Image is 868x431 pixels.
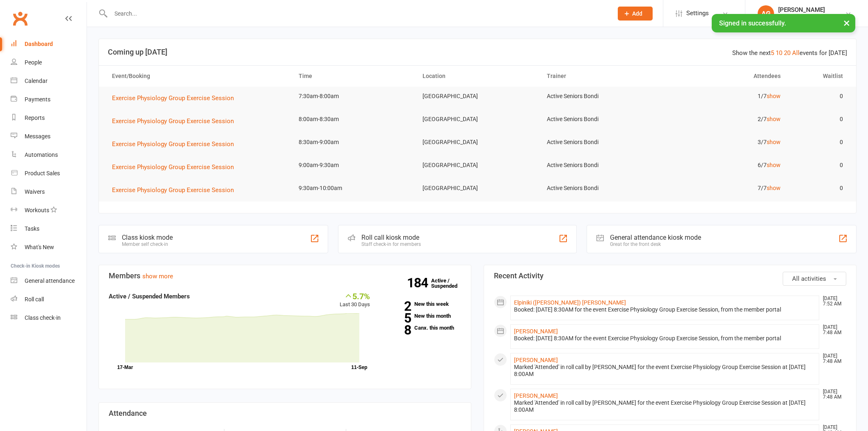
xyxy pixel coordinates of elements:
[25,78,48,84] div: Calendar
[11,53,87,72] a: People
[25,115,45,121] div: Reports
[109,293,190,300] strong: Active / Suspended Members
[25,277,75,284] div: General attendance
[514,328,558,335] a: [PERSON_NAME]
[778,14,830,21] div: Staying Active Bondi
[291,133,416,152] td: 8:30am-9:00am
[11,309,87,327] a: Class kiosk mode
[415,179,539,198] td: [GEOGRAPHIC_DATA]
[25,170,60,177] div: Product Sales
[108,48,847,56] h3: Coming up [DATE]
[25,133,50,140] div: Messages
[732,48,847,58] div: Show the next events for [DATE]
[25,59,42,66] div: People
[11,201,87,220] a: Workouts
[25,244,54,250] div: What's New
[11,183,87,201] a: Waivers
[415,66,539,87] th: Location
[382,313,461,319] a: 5New this month
[819,353,846,364] time: [DATE] 7:48 AM
[664,179,788,198] td: 7/7
[618,7,653,21] button: Add
[819,325,846,335] time: [DATE] 7:48 AM
[25,96,50,103] div: Payments
[382,312,411,324] strong: 5
[112,163,234,171] span: Exercise Physiology Group Exercise Session
[11,72,87,90] a: Calendar
[514,392,558,399] a: [PERSON_NAME]
[431,272,467,295] a: 184Active / Suspended
[340,291,370,309] div: Last 30 Days
[122,241,173,247] div: Member self check-in
[11,238,87,257] a: What's New
[514,306,815,313] div: Booked: [DATE] 8:30AM for the event Exercise Physiology Group Exercise Session, from the member p...
[382,324,411,336] strong: 8
[112,140,234,148] span: Exercise Physiology Group Exercise Session
[11,290,87,309] a: Roll call
[664,156,788,175] td: 6/7
[686,4,709,23] span: Settings
[11,90,87,109] a: Payments
[767,139,781,145] a: show
[112,139,240,149] button: Exercise Physiology Group Exercise Session
[610,234,701,241] div: General attendance kiosk mode
[784,49,790,57] a: 20
[122,234,173,241] div: Class kiosk mode
[291,66,416,87] th: Time
[25,41,53,47] div: Dashboard
[291,179,416,198] td: 9:30am-10:00am
[719,19,786,27] span: Signed in successfully.
[25,151,58,158] div: Automations
[539,156,664,175] td: Active Seniors Bondi
[610,241,701,247] div: Great for the front desk
[340,291,370,300] div: 5.7%
[792,49,799,57] a: All
[10,8,30,29] a: Clubworx
[539,110,664,129] td: Active Seniors Bondi
[771,49,774,57] a: 5
[514,399,815,413] div: Marked 'Attended' in roll call by [PERSON_NAME] for the event Exercise Physiology Group Exercise ...
[494,272,846,280] h3: Recent Activity
[539,66,664,87] th: Trainer
[664,87,788,106] td: 1/7
[407,277,431,289] strong: 184
[819,389,846,400] time: [DATE] 7:48 AM
[632,10,642,17] span: Add
[25,225,39,232] div: Tasks
[539,87,664,106] td: Active Seniors Bondi
[758,5,774,22] div: AG
[664,133,788,152] td: 3/7
[11,127,87,146] a: Messages
[514,335,815,342] div: Booked: [DATE] 8:30AM for the event Exercise Physiology Group Exercise Session, from the member p...
[839,14,854,32] button: ×
[664,66,788,87] th: Attendees
[788,133,850,152] td: 0
[25,314,61,321] div: Class check-in
[415,133,539,152] td: [GEOGRAPHIC_DATA]
[767,185,781,191] a: show
[25,207,49,213] div: Workouts
[112,162,240,172] button: Exercise Physiology Group Exercise Session
[415,156,539,175] td: [GEOGRAPHIC_DATA]
[792,275,826,282] span: All activities
[788,110,850,129] td: 0
[767,93,781,99] a: show
[382,300,411,312] strong: 2
[11,109,87,127] a: Reports
[112,93,240,103] button: Exercise Physiology Group Exercise Session
[664,110,788,129] td: 2/7
[112,186,234,194] span: Exercise Physiology Group Exercise Session
[11,35,87,53] a: Dashboard
[112,117,234,125] span: Exercise Physiology Group Exercise Session
[361,241,421,247] div: Staff check-in for members
[105,66,291,87] th: Event/Booking
[108,8,607,19] input: Search...
[361,234,421,241] div: Roll call kiosk mode
[539,179,664,198] td: Active Seniors Bondi
[11,272,87,290] a: General attendance kiosk mode
[767,162,781,168] a: show
[539,133,664,152] td: Active Seniors Bondi
[112,116,240,126] button: Exercise Physiology Group Exercise Session
[415,87,539,106] td: [GEOGRAPHIC_DATA]
[514,357,558,363] a: [PERSON_NAME]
